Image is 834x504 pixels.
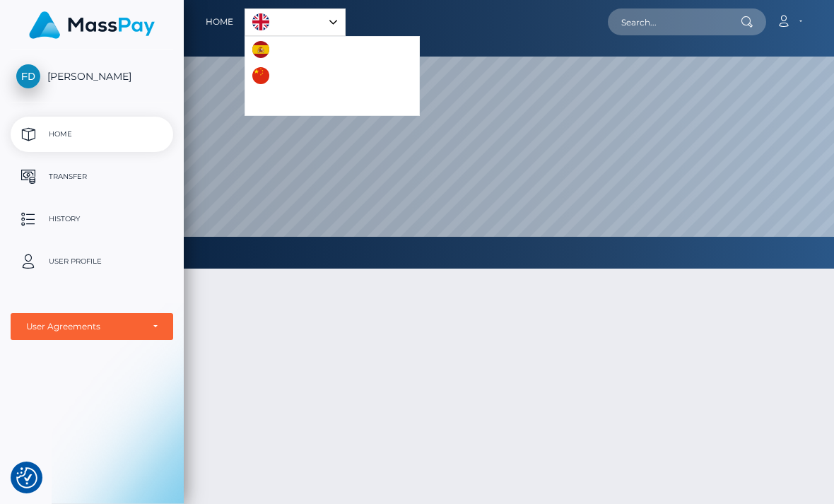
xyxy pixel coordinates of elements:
button: Consent Preferences [16,467,37,488]
a: Português ([GEOGRAPHIC_DATA]) [245,89,419,115]
div: Language [245,8,346,36]
p: Transfer [16,166,168,187]
a: English [245,9,345,35]
ul: Language list [245,36,420,116]
p: User Profile [16,251,168,272]
div: User Agreements [26,321,142,332]
a: History [11,201,173,237]
a: Español [245,37,324,63]
input: Search... [608,8,741,35]
img: MassPay [29,11,155,39]
a: Home [11,117,173,152]
img: Revisit consent button [16,467,37,488]
a: Transfer [11,159,173,194]
aside: Language selected: English [245,8,346,36]
a: User Profile [11,244,173,279]
span: [PERSON_NAME] [11,70,173,83]
a: Home [206,7,233,37]
p: Home [16,124,168,145]
button: User Agreements [11,313,173,340]
a: 中文 (简体) [245,63,331,89]
p: History [16,209,168,230]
